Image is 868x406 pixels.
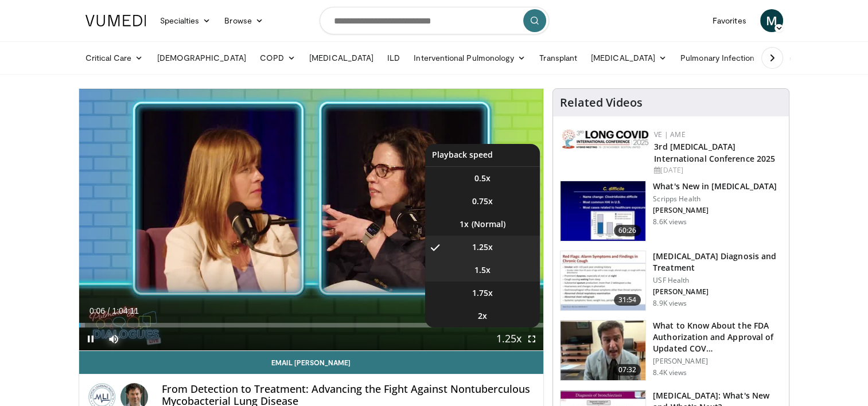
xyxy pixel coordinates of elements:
[653,251,782,274] h3: [MEDICAL_DATA] Diagnosis and Treatment
[562,130,648,149] img: a2792a71-925c-4fc2-b8ef-8d1b21aec2f7.png.150x105_q85_autocrop_double_scale_upscale_version-0.2.jpg
[760,9,783,32] a: M
[320,7,549,34] input: Search topics, interventions
[674,46,773,69] a: Pulmonary Infection
[584,46,674,69] a: [MEDICAL_DATA]
[79,89,544,351] video-js: Video Player
[653,368,687,377] p: 8.4K views
[653,206,777,215] p: [PERSON_NAME]
[614,225,641,236] span: 60:26
[253,46,302,69] a: COPD
[102,327,125,350] button: Mute
[474,264,491,276] span: 1.5x
[654,141,775,164] a: 3rd [MEDICAL_DATA] International Conference 2025
[79,46,150,69] a: Critical Care
[302,46,380,69] a: [MEDICAL_DATA]
[474,173,491,184] span: 0.5x
[653,357,782,366] p: [PERSON_NAME]
[654,165,780,175] div: [DATE]
[520,327,543,350] button: Fullscreen
[79,351,544,374] a: Email [PERSON_NAME]
[460,218,469,230] span: 1x
[85,15,146,26] img: VuMedi Logo
[89,306,105,315] span: 0:06
[653,299,687,308] p: 8.9K views
[532,46,584,69] a: Transplant
[560,251,782,311] a: 31:54 [MEDICAL_DATA] Diagnosis and Treatment USF Health [PERSON_NAME] 8.9K views
[472,241,493,253] span: 1.25x
[560,251,645,311] img: 912d4c0c-18df-4adc-aa60-24f51820003e.150x105_q85_crop-smart_upscale.jpg
[653,194,777,204] p: Scripps Health
[653,181,777,192] h3: What's New in [MEDICAL_DATA]
[614,364,641,376] span: 07:32
[653,217,687,227] p: 8.6K views
[472,196,493,207] span: 0.75x
[706,9,753,32] a: Favorites
[653,320,782,354] h3: What to Know About the FDA Authorization and Approval of Updated COV…
[153,9,218,32] a: Specialties
[614,294,641,306] span: 31:54
[560,181,782,241] a: 60:26 What's New in [MEDICAL_DATA] Scripps Health [PERSON_NAME] 8.6K views
[497,327,520,350] button: Playback Rate
[79,327,102,350] button: Pause
[560,96,643,110] h4: Related Videos
[108,306,110,315] span: /
[654,130,685,139] a: VE | AME
[653,276,782,285] p: USF Health
[560,181,645,241] img: 8828b190-63b7-4755-985f-be01b6c06460.150x105_q85_crop-smart_upscale.jpg
[560,320,782,381] a: 07:32 What to Know About the FDA Authorization and Approval of Updated COV… [PERSON_NAME] 8.4K views
[478,310,487,322] span: 2x
[653,287,782,296] p: [PERSON_NAME]
[472,287,493,299] span: 1.75x
[150,46,253,69] a: [DEMOGRAPHIC_DATA]
[407,46,532,69] a: Interventional Pulmonology
[112,306,139,315] span: 1:04:11
[217,9,270,32] a: Browse
[560,321,645,380] img: a1e50555-b2fd-4845-bfdc-3eac51376964.150x105_q85_crop-smart_upscale.jpg
[79,323,544,327] div: Progress Bar
[380,46,407,69] a: ILD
